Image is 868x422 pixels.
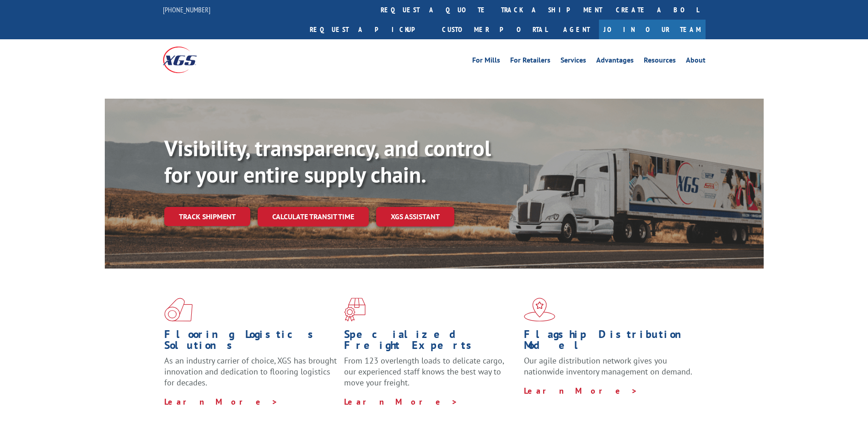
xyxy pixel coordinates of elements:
[164,298,193,322] img: xgs-icon-total-supply-chain-intelligence-red
[164,329,337,355] h1: Flooring Logistics Solutions
[596,57,634,67] a: Advantages
[524,385,638,396] a: Learn More >
[554,20,599,39] a: Agent
[561,57,586,67] a: Services
[644,57,676,67] a: Resources
[164,207,250,226] a: Track shipment
[163,5,210,14] a: [PHONE_NUMBER]
[258,207,369,227] a: Calculate transit time
[686,57,706,67] a: About
[376,207,454,227] a: XGS ASSISTANT
[472,57,500,67] a: For Mills
[164,134,491,189] b: Visibility, transparency, and control for your entire supply chain.
[303,20,435,39] a: Request a pickup
[524,298,555,322] img: xgs-icon-flagship-distribution-model-red
[524,329,697,355] h1: Flagship Distribution Model
[344,298,366,322] img: xgs-icon-focused-on-flooring-red
[510,57,550,67] a: For Retailers
[599,20,706,39] a: Join Our Team
[344,355,517,396] p: From 123 overlength loads to delicate cargo, our experienced staff knows the best way to move you...
[524,355,692,377] span: Our agile distribution network gives you nationwide inventory management on demand.
[435,20,554,39] a: Customer Portal
[344,396,458,407] a: Learn More >
[164,355,337,388] span: As an industry carrier of choice, XGS has brought innovation and dedication to flooring logistics...
[344,329,517,355] h1: Specialized Freight Experts
[164,396,278,407] a: Learn More >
